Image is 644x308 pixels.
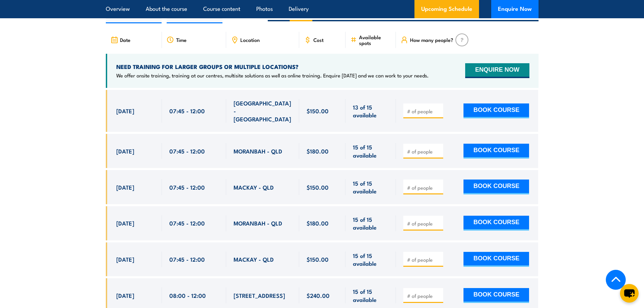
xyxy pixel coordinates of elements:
span: 15 of 15 available [353,143,388,159]
input: # of people [407,220,441,227]
span: [STREET_ADDRESS] [234,291,285,299]
span: 07:45 - 12:00 [169,219,205,227]
button: ENQUIRE NOW [465,63,529,78]
span: 07:45 - 12:00 [169,255,205,263]
span: $240.00 [307,291,330,299]
button: BOOK COURSE [463,252,529,267]
span: Location [240,37,260,43]
button: BOOK COURSE [463,144,529,159]
span: $150.00 [307,107,329,115]
button: BOOK COURSE [463,216,529,231]
span: 07:45 - 12:00 [169,147,205,155]
span: [DATE] [116,183,134,191]
button: BOOK COURSE [463,103,529,118]
span: [DATE] [116,291,134,299]
button: BOOK COURSE [463,180,529,194]
span: MACKAY - QLD [234,255,274,263]
span: $180.00 [307,219,329,227]
input: # of people [407,256,441,263]
span: 15 of 15 available [353,287,388,303]
span: MACKAY - QLD [234,183,274,191]
span: $180.00 [307,147,329,155]
span: 15 of 15 available [353,215,388,231]
h4: NEED TRAINING FOR LARGER GROUPS OR MULTIPLE LOCATIONS? [116,63,429,70]
span: Available spots [359,34,391,46]
span: 15 of 15 available [353,252,388,267]
span: 13 of 15 available [353,103,388,119]
span: MORANBAH - QLD [234,219,282,227]
button: chat-button [620,284,639,303]
span: Time [176,37,187,43]
input: # of people [407,292,441,299]
p: We offer onsite training, training at our centres, multisite solutions as well as online training... [116,72,429,79]
input: # of people [407,148,441,155]
button: BOOK COURSE [463,288,529,303]
span: $150.00 [307,255,329,263]
span: How many people? [410,37,453,43]
span: 08:00 - 12:00 [169,291,206,299]
input: # of people [407,184,441,191]
span: [DATE] [116,147,134,155]
span: 07:45 - 12:00 [169,183,205,191]
span: [DATE] [116,255,134,263]
span: 07:45 - 12:00 [169,107,205,115]
span: Cost [313,37,324,43]
span: [DATE] [116,219,134,227]
span: MORANBAH - QLD [234,147,282,155]
span: [GEOGRAPHIC_DATA] - [GEOGRAPHIC_DATA] [234,99,292,123]
input: # of people [407,108,441,115]
span: [DATE] [116,107,134,115]
span: Date [120,37,130,43]
span: $150.00 [307,183,329,191]
span: 15 of 15 available [353,179,388,195]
